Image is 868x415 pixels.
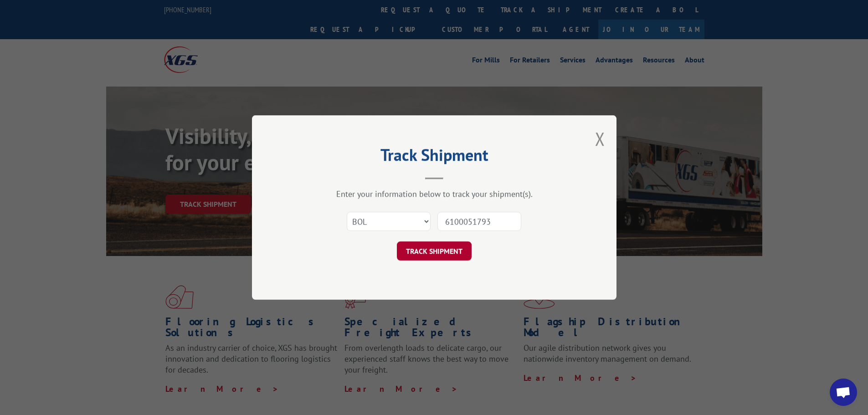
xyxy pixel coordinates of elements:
h2: Track Shipment [298,149,571,166]
input: Number(s) [437,212,521,231]
div: Enter your information below to track your shipment(s). [298,189,571,199]
button: TRACK SHIPMENT [397,241,472,261]
div: Open chat [830,379,857,406]
button: Close modal [595,127,605,151]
